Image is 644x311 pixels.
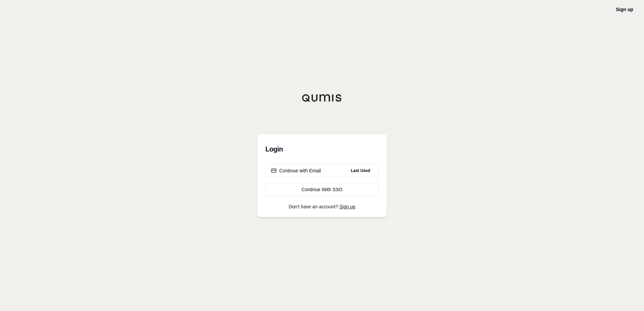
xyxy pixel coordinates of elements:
[265,164,379,177] button: Continue with EmailLast Used
[348,167,373,175] span: Last Used
[271,167,321,174] div: Continue with Email
[271,186,373,193] div: Continue With SSO
[265,204,379,209] p: Don't have an account?
[265,142,379,156] h3: Login
[265,183,379,196] a: Continue With SSO
[340,204,355,209] a: Sign up
[616,7,633,12] a: Sign up
[302,94,342,102] img: Qumis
